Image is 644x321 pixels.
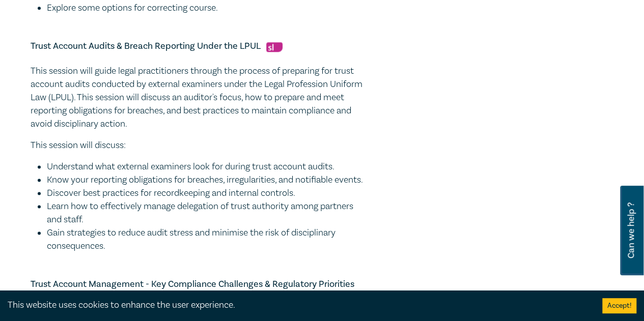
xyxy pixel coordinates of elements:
[47,2,367,15] li: Explore some options for correcting course.
[266,42,283,52] img: Substantive Law
[47,226,367,253] li: Gain strategies to reduce audit stress and minimise the risk of disciplinary consequences.
[47,173,367,187] li: Know your reporting obligations for breaches, irregularities, and notifiable events.
[47,187,367,200] li: Discover best practices for recordkeeping and internal controls.
[31,40,367,52] h5: Trust Account Audits & Breach Reporting Under the LPUL
[626,192,636,269] span: Can we help ?
[31,139,367,152] p: This session will discuss:
[47,160,367,173] li: Understand what external examiners look for during trust account audits.
[31,278,367,303] h5: Trust Account Management - Key Compliance Challenges & Regulatory Priorities
[31,65,367,131] p: This session will guide legal practitioners through the process of preparing for trust account au...
[602,298,636,313] button: Accept cookies
[8,299,587,312] div: This website uses cookies to enhance the user experience.
[47,200,367,226] li: Learn how to effectively manage delegation of trust authority among partners and staff.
